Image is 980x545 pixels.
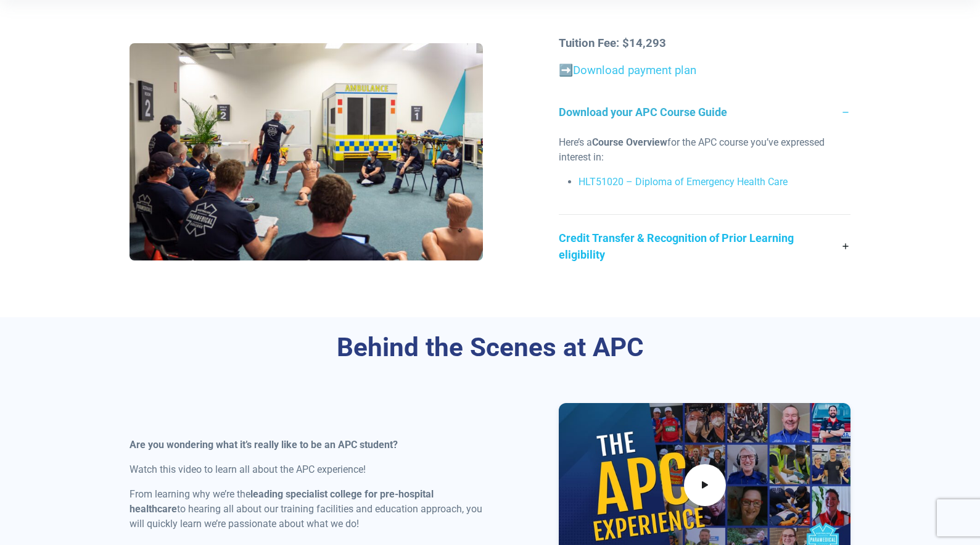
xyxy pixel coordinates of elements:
[559,89,850,135] a: Download your APC Course Guide
[130,488,434,515] strong: leading specialist college for pre-hospital healthcare
[559,64,573,77] a: ➡️
[130,487,483,531] p: From learning why we’re the to hearing all about our training facilities and education approach, ...
[559,215,850,278] a: Credit Transfer & Recognition of Prior Learning eligibility
[130,332,851,364] h3: Behind the Scenes at APC
[573,64,696,77] a: Download payment plan
[559,135,850,165] p: Here’s a for the APC course you’ve expressed interest in:
[592,136,667,148] strong: Course Overview
[130,462,483,477] p: Watch this video to learn all about the APC experience!
[579,176,788,188] a: HLT51020 – Diploma of Emergency Health Care
[559,36,666,50] strong: Tuition Fee: $14,293
[130,439,398,451] strong: Are you wondering what it’s really like to be an APC student?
